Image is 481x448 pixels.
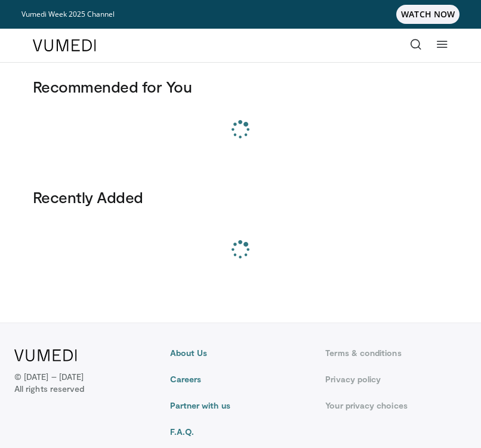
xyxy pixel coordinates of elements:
[33,188,448,207] h3: Recently Added
[14,371,84,395] p: © [DATE] – [DATE]
[14,383,84,395] span: All rights reserved
[14,349,77,361] img: VuMedi Logo
[170,400,312,412] a: Partner with us
[170,347,312,359] a: About Us
[170,373,312,385] a: Careers
[33,77,448,96] h3: Recommended for You
[170,426,312,438] a: F.A.Q.
[33,39,96,51] img: VuMedi Logo
[325,400,467,412] a: Your privacy choices
[21,5,460,24] a: Vumedi Week 2025 ChannelWATCH NOW
[325,373,467,385] a: Privacy policy
[396,5,460,24] span: WATCH NOW
[325,347,467,359] a: Terms & conditions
